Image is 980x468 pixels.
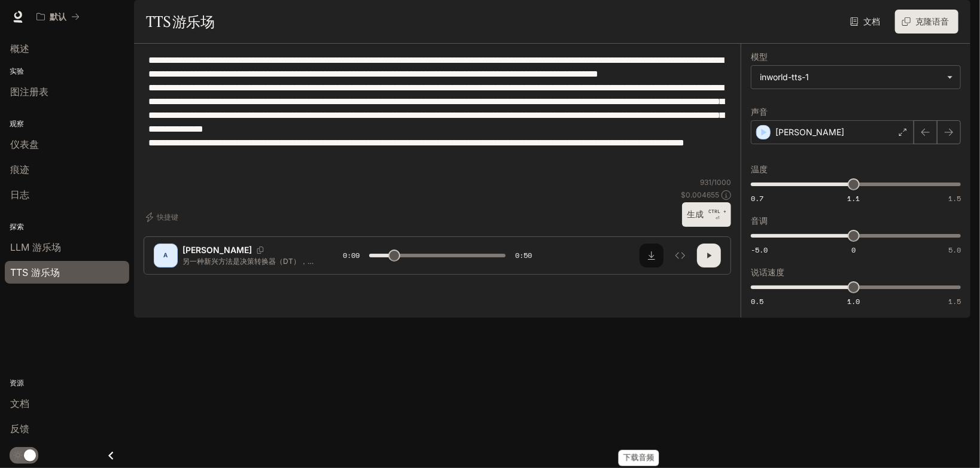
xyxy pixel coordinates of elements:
[31,5,85,29] button: All workspaces
[775,126,844,138] p: [PERSON_NAME]
[760,71,941,83] div: inworld-tts-1
[948,296,961,306] span: 1.5
[708,208,726,222] p: ⏎
[146,13,215,31] font: TTS 游乐场
[682,202,731,227] button: 生成CTRL +⏎
[751,296,763,306] span: 0.5
[252,247,269,254] button: Copy Voice ID
[895,10,958,34] button: 克隆语音
[182,245,252,255] font: [PERSON_NAME]
[851,245,856,255] span: 0
[863,16,880,26] font: 文档
[847,296,860,306] span: 1.0
[640,244,664,268] button: Download audio
[687,209,704,219] font: 生成
[156,246,175,265] div: A
[751,215,768,226] font: 音调
[948,193,961,203] span: 1.5
[668,244,692,268] button: Inspect
[948,245,961,255] span: 5.0
[182,257,314,409] font: 另一种新兴方法是决策转换器（DT），它将强化学习结构化为序列建模问题——类似于 GPT——并利用过去的状态、动作和回报来自回归地预测最优动作，从而自然地保持接近数据分布。另一方面，样本外学习旨在...
[751,267,784,277] font: 说话速度
[515,250,532,262] span: 0:50
[157,212,178,221] font: 快捷键
[751,107,768,117] font: 声音
[708,208,726,215] p: CTRL +
[751,164,768,174] font: 温度
[751,66,960,89] div: inworld-tts-1
[847,10,885,34] a: 文档
[751,193,763,203] span: 0.7
[751,245,768,255] span: -5.0
[50,11,66,22] font: 默认
[915,16,949,26] font: 克隆语音
[623,453,655,462] font: 下载音频
[144,208,183,227] button: 快捷键
[751,51,768,62] font: 模型
[847,193,860,203] span: 1.1
[343,250,360,262] span: 0:09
